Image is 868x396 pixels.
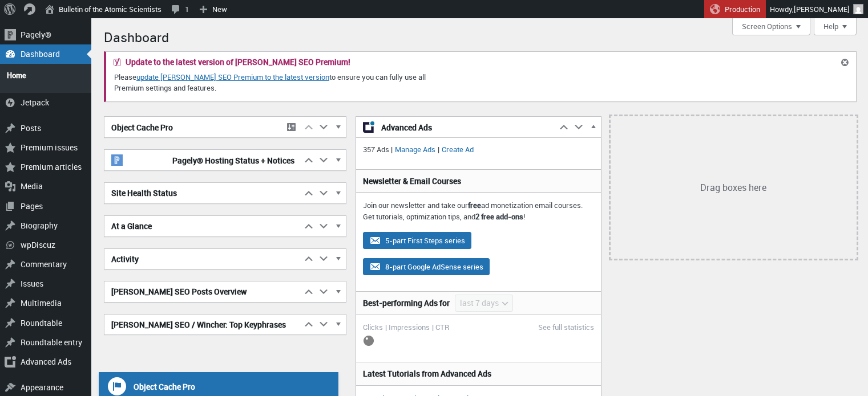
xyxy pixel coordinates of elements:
span: Advanced Ads [381,122,550,133]
h2: [PERSON_NAME] SEO / Wincher: Top Keyphrases [104,315,301,335]
p: 357 Ads | | [363,144,594,156]
h2: Update to the latest version of [PERSON_NAME] SEO Premium! [126,58,350,66]
h3: Newsletter & Email Courses [363,175,594,187]
img: loading [363,335,374,346]
a: Manage Ads [393,144,438,154]
button: 5-part First Steps series [363,232,471,249]
button: Help [814,18,857,35]
h2: [PERSON_NAME] SEO Posts Overview [104,281,301,302]
button: Screen Options [732,18,810,35]
a: update [PERSON_NAME] SEO Premium to the latest version [136,72,329,82]
h2: Site Health Status [104,183,301,203]
p: Join our newsletter and take our ad monetization email courses. Get tutorials, optimization tips,... [363,200,594,222]
strong: free [468,200,481,210]
strong: 2 free add-ons [475,211,523,222]
h2: Object Cache Pro [104,117,281,138]
img: pagely-w-on-b20x20.png [111,154,123,166]
h2: Pagely® Hosting Status + Notices [104,150,301,170]
button: 8-part Google AdSense series [363,258,490,275]
h3: Best-performing Ads for [363,297,450,309]
span: [PERSON_NAME] [794,4,850,14]
h2: Activity [104,249,301,270]
a: Create Ad [439,144,476,154]
h1: Dashboard [104,24,857,48]
p: Please to ensure you can fully use all Premium settings and features. [113,71,458,95]
h3: Latest Tutorials from Advanced Ads [363,368,594,379]
h2: At a Glance [104,216,301,236]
